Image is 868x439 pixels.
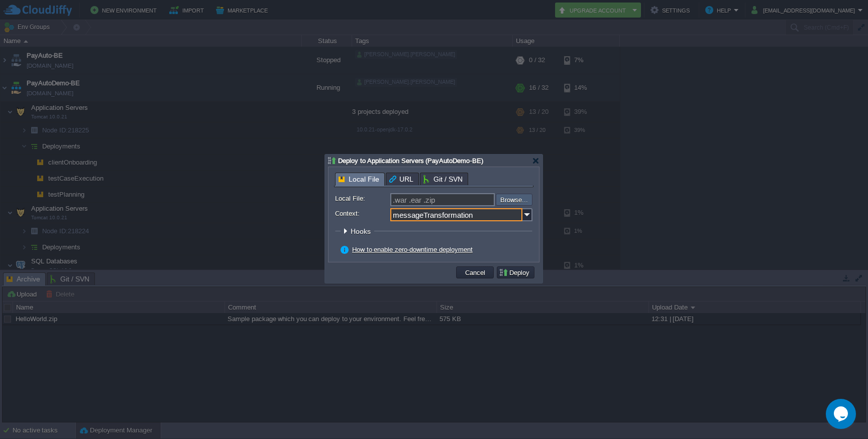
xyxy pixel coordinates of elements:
[335,193,389,204] label: Local File:
[351,227,373,235] span: Hooks
[826,399,858,429] iframe: chat widget
[335,208,389,219] label: Context:
[389,173,413,185] span: URL
[499,268,532,277] button: Deploy
[352,246,473,253] a: How to enable zero-downtime deployment
[462,268,488,277] button: Cancel
[338,157,483,165] span: Deploy to Application Servers (PayAutoDemo-BE)
[339,173,379,186] span: Local File
[423,173,463,185] span: Git / SVN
